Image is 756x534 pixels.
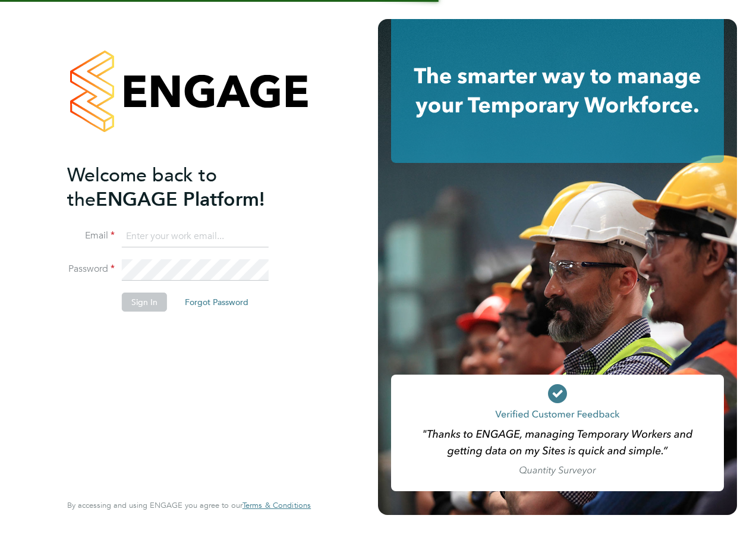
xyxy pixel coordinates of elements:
span: By accessing and using ENGAGE you agree to our [67,500,311,510]
a: Terms & Conditions [242,501,311,510]
input: Enter your work email... [122,226,269,247]
button: Sign In [122,293,167,312]
label: Password [67,263,115,275]
label: Email [67,230,115,242]
h2: ENGAGE Platform! [67,163,299,212]
button: Forgot Password [175,293,258,312]
span: Welcome back to the [67,164,217,211]
span: Terms & Conditions [242,500,311,510]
